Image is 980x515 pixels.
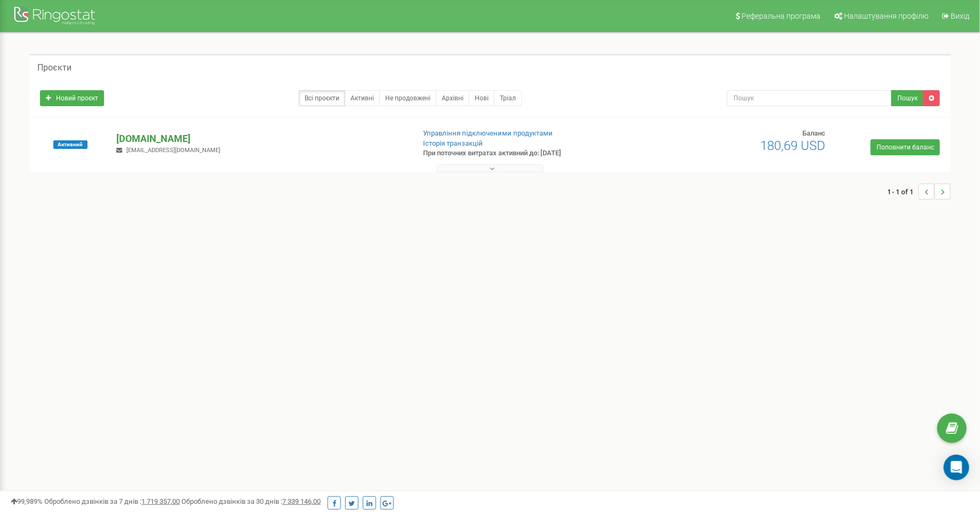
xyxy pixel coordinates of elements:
[44,497,180,505] span: Оброблено дзвінків за 7 днів :
[891,90,923,106] button: Пошук
[871,139,940,155] a: Поповнити баланс
[141,497,180,505] u: 1 719 357,00
[37,63,71,73] h5: Проєкти
[11,497,43,505] span: 99,989%
[951,12,969,20] span: Вихід
[299,90,345,106] a: Всі проєкти
[181,497,321,505] span: Оброблено дзвінків за 30 днів :
[742,12,820,20] span: Реферальна програма
[345,90,380,106] a: Активні
[887,173,951,210] nav: ...
[126,147,220,154] span: [EMAIL_ADDRESS][DOMAIN_NAME]
[887,184,919,200] span: 1 - 1 of 1
[379,90,436,106] a: Не продовжені
[282,497,321,505] u: 7 339 146,00
[423,129,553,137] a: Управління підключеними продуктами
[436,90,469,106] a: Архівні
[423,148,636,159] p: При поточних витратах активний до: [DATE]
[760,138,825,153] span: 180,69 USD
[116,132,405,146] p: [DOMAIN_NAME]
[844,12,928,20] span: Налаштування профілю
[802,129,825,137] span: Баланс
[944,455,969,480] div: Open Intercom Messenger
[469,90,495,106] a: Нові
[423,139,483,147] a: Історія транзакцій
[494,90,522,106] a: Тріал
[40,90,104,106] a: Новий проєкт
[727,90,892,106] input: Пошук
[53,140,87,149] span: Активний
